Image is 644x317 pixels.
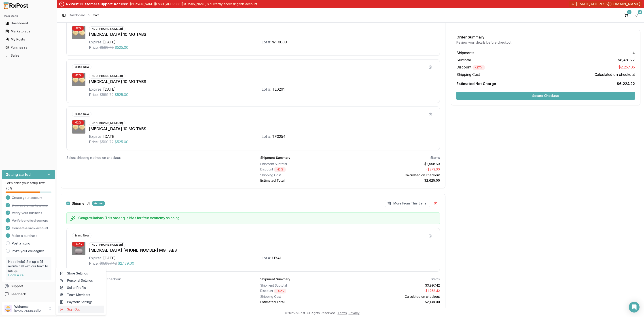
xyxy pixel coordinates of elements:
[456,65,485,69] span: Discount
[11,292,26,296] span: Feedback
[617,64,635,70] span: -$2,257.05
[89,261,99,266] div: Price:
[78,216,436,220] h5: Congratulations! This order qualifies for free economy shipping.
[623,12,630,19] button: 8
[2,36,55,43] button: My Posts
[89,79,434,85] div: [MEDICAL_DATA] 10 MG TABS
[58,270,104,277] a: Store Settings
[627,10,631,14] div: 8
[72,73,84,78] div: - 12 %
[338,311,347,315] a: Terms
[5,29,52,34] div: Marketplace
[4,51,53,60] a: Sales
[8,273,25,277] a: Book a call
[260,162,348,166] div: Shipment Subtotal
[118,261,134,266] span: $2,139.00
[72,242,84,247] div: - 45 %
[4,43,53,51] a: Purchases
[430,155,440,160] div: 5 items
[431,277,440,281] div: 1 items
[12,241,30,246] a: Post a listing
[2,20,55,27] button: Dashboard
[2,282,55,290] button: Support
[12,203,48,208] span: Browse the marketplace
[69,13,85,17] a: Dashboard
[114,139,128,145] span: $525.00
[352,173,440,177] div: Calculated on checkout
[14,304,45,309] p: Welcome
[89,121,125,126] div: NDC: [PHONE_NUMBER]
[262,255,271,261] div: Lot #:
[89,242,125,247] div: NDC: [PHONE_NUMBER]
[103,87,116,92] div: [DATE]
[14,309,45,313] p: [EMAIL_ADDRESS][DOMAIN_NAME]
[633,12,640,19] button: 4
[4,14,53,18] h2: Main Menu
[456,57,471,63] span: Subtotal
[103,134,116,139] div: [DATE]
[352,167,440,172] div: - $373.60
[4,27,53,35] a: Marketplace
[72,202,90,205] label: Shipment 4
[89,134,102,139] div: Expires:
[272,87,285,92] div: TL0261
[5,21,52,26] div: Dashboard
[72,26,85,39] img: Farxiga 10 MG TABS
[66,1,128,7] div: RxPost Customer Support Access:
[89,39,102,45] div: Expires:
[12,196,42,200] span: Create your account
[114,92,128,97] span: $525.00
[6,186,12,191] span: 75 %
[58,298,104,306] a: Payment Settings
[262,39,271,45] div: Lot #:
[60,300,102,304] span: Payment Settings
[12,249,44,253] a: Invite your colleagues
[352,162,440,166] div: $2,998.60
[12,211,42,215] span: Verify your business
[260,178,348,183] div: Estimated Total
[89,31,434,38] div: [MEDICAL_DATA] 10 MG TABS
[66,155,246,160] div: Select shipping method on checkout
[260,283,348,288] div: Shipment Subtotal
[12,234,38,238] span: Make a purchase
[89,74,125,79] div: NDC: [PHONE_NUMBER]
[576,1,640,7] span: [EMAIL_ADDRESS][DOMAIN_NAME]
[456,92,635,100] button: Secure Checkout
[130,2,258,6] p: [PERSON_NAME][EMAIL_ADDRESS][DOMAIN_NAME] is currently accessing this account.
[6,181,51,185] p: Let's finish your setup first!
[638,10,642,14] div: 4
[456,50,474,55] span: Shipments
[2,2,30,9] img: RxPost Logo
[456,35,635,39] div: Order Summary
[100,45,114,50] span: $599.72
[58,291,104,298] a: Team Members
[260,173,348,177] div: Shipping Cost
[89,92,99,97] div: Price:
[5,37,52,42] div: My Posts
[262,134,271,139] div: Lot #:
[4,19,53,27] a: Dashboard
[72,120,85,134] img: Farxiga 10 MG TABS
[352,283,440,288] div: $3,897.42
[260,294,348,299] div: Shipping Cost
[4,305,12,312] img: User avatar
[89,139,99,145] div: Price:
[12,226,48,230] span: Connect a bank account
[352,289,440,294] div: - $1,758.42
[72,26,84,31] div: - 12 %
[89,126,434,132] div: [MEDICAL_DATA] 10 MG TABS
[89,45,99,50] div: Price:
[60,293,102,297] span: Team Members
[2,44,55,51] button: Purchases
[89,247,434,253] div: [MEDICAL_DATA] [PHONE_NUMBER] MG TABS
[100,261,117,266] span: $3,897.42
[352,178,440,183] div: $2,625.00
[617,81,635,86] span: $6,224.22
[274,167,286,172] div: - 12 %
[72,73,85,86] img: Farxiga 10 MG TABS
[629,302,640,313] div: Open Intercom Messenger
[272,39,287,45] div: WT0009
[60,278,102,283] span: Personal Settings
[60,307,102,312] span: Sign Out
[114,45,128,50] span: $525.00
